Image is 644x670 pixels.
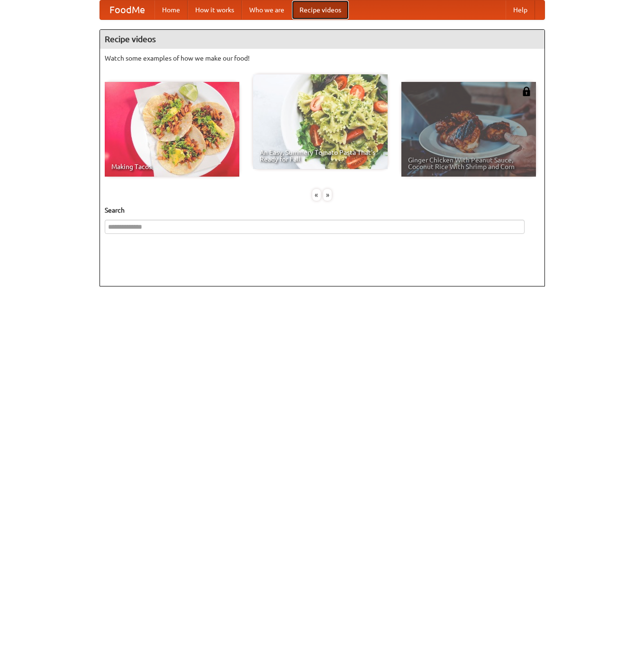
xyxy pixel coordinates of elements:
a: FoodMe [100,0,154,19]
div: « [312,189,321,201]
a: Who we are [242,0,292,19]
span: Making Tacos [111,163,233,170]
a: Home [154,0,188,19]
a: Recipe videos [292,0,349,19]
a: How it works [188,0,242,19]
p: Watch some examples of how we make our food! [105,54,540,63]
h5: Search [105,205,540,215]
a: An Easy, Summery Tomato Pasta That's Ready for Fall [253,74,388,169]
a: Making Tacos [105,82,239,177]
div: » [323,189,332,201]
h4: Recipe videos [100,30,544,49]
img: 483408.png [522,87,531,96]
a: Help [506,0,535,19]
span: An Easy, Summery Tomato Pasta That's Ready for Fall [260,149,381,162]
